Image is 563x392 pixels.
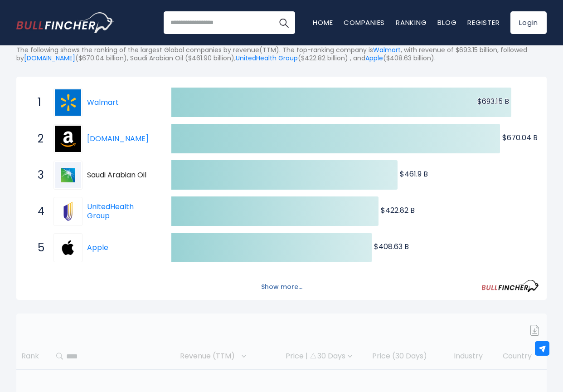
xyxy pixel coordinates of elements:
[510,11,547,34] a: Login
[55,89,81,116] img: Walmart
[33,131,42,147] span: 2
[467,18,500,27] a: Register
[55,235,81,261] img: Apple
[477,96,509,107] text: $693.15 B
[256,279,308,294] button: Show more...
[16,46,547,62] p: The following shows the ranking of the largest Global companies by revenue(TTM). The top-ranking ...
[396,18,427,27] a: Ranking
[33,204,42,219] span: 4
[33,95,42,110] span: 1
[87,242,108,253] a: Apple
[344,18,385,27] a: Companies
[437,18,456,27] a: Blog
[272,11,295,34] button: Search
[373,45,401,54] a: Walmart
[53,197,87,226] a: UnitedHealth Group
[55,126,81,152] img: Amazon.com
[53,233,87,262] a: Apple
[16,12,114,33] a: Go to homepage
[87,201,134,221] a: UnitedHealth Group
[53,124,87,153] a: Amazon.com
[374,241,409,252] text: $408.63 B
[381,205,415,216] text: $422.82 B
[87,171,155,180] span: Saudi Arabian Oil
[55,198,81,225] img: UnitedHealth Group
[87,97,119,108] a: Walmart
[502,132,538,143] text: $670.04 B
[24,54,75,63] a: [DOMAIN_NAME]
[400,169,428,179] text: $461.9 B
[236,54,298,63] a: UnitedHealth Group
[313,18,333,27] a: Home
[33,167,42,183] span: 3
[87,133,149,144] a: [DOMAIN_NAME]
[55,162,81,188] img: Saudi Arabian Oil
[53,88,87,117] a: Walmart
[33,240,42,255] span: 5
[16,12,114,33] img: Bullfincher logo
[365,54,383,63] a: Apple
